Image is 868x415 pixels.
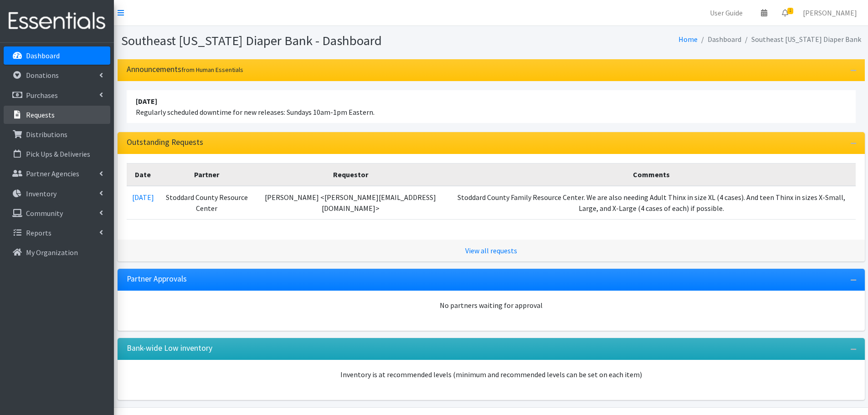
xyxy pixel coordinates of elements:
[26,248,78,257] p: My Organization
[127,163,159,186] th: Date
[127,138,203,147] h3: Outstanding Requests
[26,51,60,60] p: Dashboard
[159,163,254,186] th: Partner
[26,130,67,139] p: Distributions
[447,186,855,220] td: Stoddard County Family Resource Center. We are also needing Adult Thinx in size XL (4 cases). And...
[4,46,110,65] a: Dashboard
[254,186,447,220] td: [PERSON_NAME] <[PERSON_NAME][EMAIL_ADDRESS][DOMAIN_NAME]>
[121,33,488,49] h1: Southeast [US_STATE] Diaper Bank - Dashboard
[26,169,79,178] p: Partner Agencies
[26,228,51,237] p: Reports
[26,110,55,119] p: Requests
[26,71,59,80] p: Donations
[4,106,110,124] a: Requests
[132,193,154,202] a: [DATE]
[4,125,110,143] a: Distributions
[4,86,110,104] a: Purchases
[4,224,110,242] a: Reports
[26,189,56,198] p: Inventory
[4,204,110,222] a: Community
[703,4,750,22] a: User Guide
[254,163,447,186] th: Requestor
[4,164,110,183] a: Partner Agencies
[787,8,793,14] span: 1
[4,243,110,261] a: My Organization
[127,90,856,123] li: Regularly scheduled downtime for new releases: Sundays 10am-1pm Eastern.
[4,145,110,163] a: Pick Ups & Deliveries
[159,186,254,220] td: Stoddard County Resource Center
[26,91,58,100] p: Purchases
[678,35,698,44] a: Home
[127,300,856,311] div: No partners waiting for approval
[796,4,864,22] a: [PERSON_NAME]
[447,163,855,186] th: Comments
[698,33,741,46] li: Dashboard
[181,66,243,74] small: from Human Essentials
[4,66,110,84] a: Donations
[775,4,796,22] a: 1
[26,209,63,218] p: Community
[127,274,187,284] h3: Partner Approvals
[741,33,861,46] li: Southeast [US_STATE] Diaper Bank
[4,184,110,203] a: Inventory
[127,343,212,353] h3: Bank-wide Low inventory
[4,6,110,36] img: HumanEssentials
[127,369,856,380] p: Inventory is at recommended levels (minimum and recommended levels can be set on each item)
[127,65,243,74] h3: Announcements
[465,246,517,255] a: View all requests
[26,149,90,159] p: Pick Ups & Deliveries
[136,97,157,106] strong: [DATE]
